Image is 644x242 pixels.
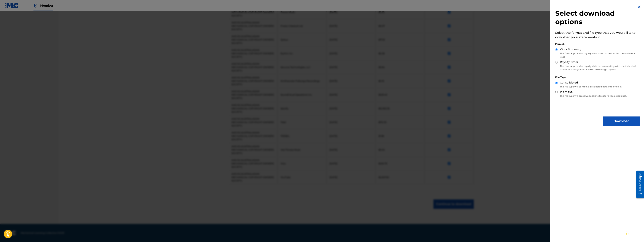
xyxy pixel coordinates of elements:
[560,60,579,64] label: Royalty Detail
[555,31,640,40] p: Select the format and file type that you would like to download your statements in.
[555,52,640,59] p: This format provides royalty data summarized at the musical work level.
[555,85,640,88] p: This file type will combine all selected data into one file.
[560,81,578,85] label: Consolidated
[555,94,640,98] p: This file type will preserve separate files for all selected data.
[5,3,19,8] img: MLC Logo
[603,116,640,126] button: Download
[633,169,644,200] iframe: Resource Center
[40,3,53,8] span: Member
[560,90,573,94] label: Individual
[626,228,629,239] div: Drag
[625,224,644,242] iframe: Chat Widget
[555,64,640,71] p: This format provides royalty data corresponding with the individual sound recordings contained in...
[560,47,581,51] label: Work Summary
[555,42,640,46] div: Format:
[555,9,640,26] h2: Select download options
[33,3,38,8] img: Top Rightsholder
[555,76,640,79] div: File Type:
